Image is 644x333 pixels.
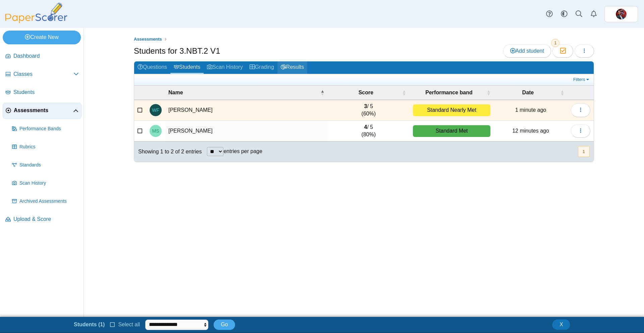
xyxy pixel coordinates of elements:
[13,70,73,78] span: Classes
[9,139,82,155] a: Rubrics
[552,44,573,58] button: 1
[3,85,82,101] a: Students
[328,121,409,142] td: / 5 (80%)
[3,66,82,83] a: Classes
[552,320,570,330] button: Close
[277,61,307,74] a: Results
[503,44,551,58] a: Add student
[115,322,140,327] span: Select all
[616,9,627,19] img: ps.yyrSfKExD6VWH9yo
[551,39,559,47] span: 1
[74,321,105,328] li: Students (1)
[364,124,367,130] b: 4
[402,89,406,96] span: Score : Activate to sort
[3,211,82,228] a: Upload & Score
[13,89,79,96] span: Students
[413,89,485,96] span: Performance band
[19,162,79,169] span: Standards
[132,35,164,44] a: Assessments
[3,18,70,24] a: PaperScorer
[13,216,79,223] span: Upload & Score
[14,107,73,114] span: Assessments
[320,89,324,96] span: Name : Activate to invert sorting
[577,146,590,157] nav: pagination
[168,89,319,96] span: Name
[152,108,159,112] span: Wren Farrow
[560,89,564,96] span: Date : Activate to sort
[9,157,82,173] a: Standards
[152,129,159,133] span: Midori Smith
[9,193,82,209] a: Archived Assessments
[9,121,82,137] a: Performance Bands
[559,322,563,327] span: X
[604,6,638,22] a: ps.yyrSfKExD6VWH9yo
[3,48,82,64] a: Dashboard
[19,180,79,187] span: Scan History
[223,148,262,154] label: entries per page
[3,103,82,119] a: Assessments
[13,52,79,60] span: Dashboard
[165,100,328,121] td: [PERSON_NAME]
[165,121,328,142] td: [PERSON_NAME]
[214,320,235,330] button: Go
[413,125,491,137] div: Standard Met
[512,128,549,134] time: Oct 3, 2025 at 9:41 AM
[497,89,559,96] span: Date
[3,31,81,44] a: Create New
[19,198,79,205] span: Archived Assessments
[486,89,490,96] span: Performance band : Activate to sort
[364,103,367,109] b: 3
[19,144,79,150] span: Rubrics
[19,126,79,132] span: Performance Bands
[328,100,409,121] td: / 5 (60%)
[204,61,246,74] a: Scan History
[616,9,627,19] span: Greg Mullen
[134,37,162,42] span: Assessments
[586,7,601,21] a: Alerts
[9,175,82,191] a: Scan History
[510,48,544,54] span: Add student
[3,3,70,23] img: PaperScorer
[572,76,592,83] a: Filters
[170,61,204,74] a: Students
[246,61,277,74] a: Grading
[331,89,400,96] span: Score
[134,45,220,57] h1: Students for 3.NBT.2 V1
[578,146,590,157] button: 1
[134,61,170,74] a: Questions
[413,104,491,116] div: Standard Nearly Met
[515,107,546,113] time: Oct 3, 2025 at 9:52 AM
[221,322,228,327] span: Go
[134,142,202,162] div: Showing 1 to 2 of 2 entries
